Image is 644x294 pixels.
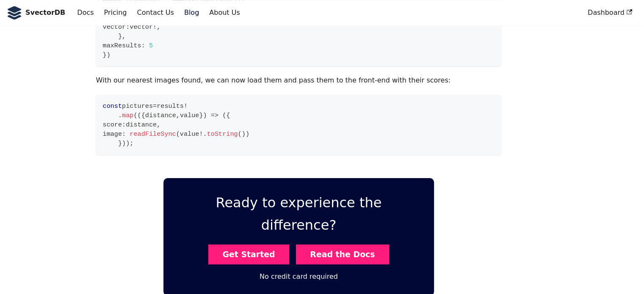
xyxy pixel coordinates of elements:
[153,23,157,31] span: !
[99,5,132,20] a: Pricing
[226,112,230,119] span: {
[145,112,176,119] span: distance
[222,112,226,119] span: (
[7,6,65,19] a: SvectorDB LogoSvectorDB
[141,112,145,119] span: {
[179,5,204,20] a: Blog
[118,33,122,40] span: }
[122,112,133,119] span: map
[203,112,207,119] span: )
[102,51,106,59] span: }
[246,130,249,138] span: )
[583,5,637,20] a: Dashboard
[176,112,180,119] span: ,
[107,51,111,59] span: )
[122,102,153,110] span: pictures
[122,121,126,129] span: :
[138,112,141,119] span: (
[133,112,137,119] span: (
[102,23,126,31] span: vector
[122,33,126,40] span: ,
[199,112,203,119] span: }
[211,112,218,119] span: =>
[203,130,207,138] span: .
[102,42,141,49] span: maxResults
[141,42,145,49] span: :
[25,7,65,18] b: SvectorDB
[122,130,126,138] span: :
[122,140,126,147] span: )
[199,130,203,138] span: !
[118,140,122,147] span: }
[176,130,180,138] span: (
[102,121,122,129] span: score
[102,102,122,110] span: const
[208,245,289,264] a: Get Started
[126,121,157,129] span: distance
[184,102,188,110] span: !
[126,140,130,147] span: )
[207,130,238,138] span: toString
[130,140,133,147] span: ;
[157,102,184,110] span: results
[242,130,246,138] span: )
[180,130,199,138] span: value
[132,5,179,20] a: Contact Us
[260,271,338,282] div: No credit card required
[102,130,122,138] span: image
[157,121,160,129] span: ,
[177,192,420,236] p: Ready to experience the difference?
[149,42,153,49] span: 5
[296,245,389,264] a: Read the Docs
[126,23,130,31] span: :
[130,23,153,31] span: vector
[204,5,245,20] a: About Us
[118,112,122,119] span: .
[180,112,199,119] span: value
[96,75,501,86] p: With our nearest images found, we can now load them and pass them to the front-end with their sco...
[72,5,99,20] a: Docs
[238,130,242,138] span: (
[153,102,157,110] span: =
[130,130,176,138] span: readFileSync
[7,6,22,19] img: SvectorDB Logo
[157,23,160,31] span: ,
